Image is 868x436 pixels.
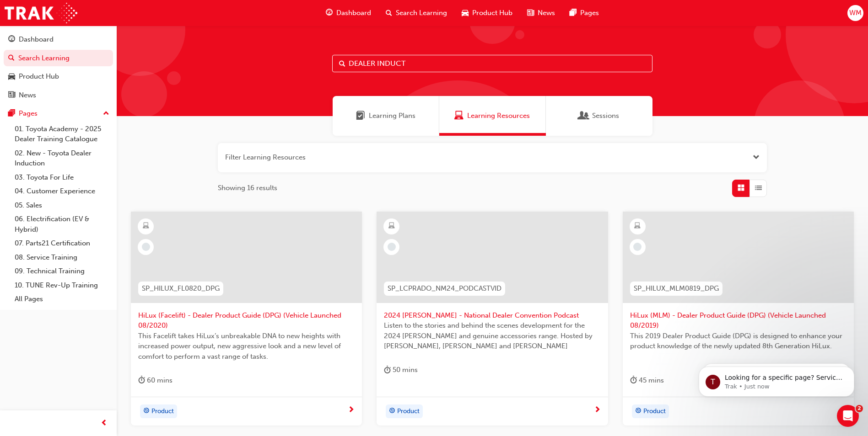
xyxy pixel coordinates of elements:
[11,170,113,185] a: 03. Toyota For Life
[11,212,113,236] a: 06. Electrification (EV & Hybrid)
[633,243,642,251] span: learningRecordVerb_NONE-icon
[847,5,863,21] button: WM
[570,7,577,19] span: pages-icon
[630,331,846,351] span: This 2019 Dealer Product Guide (DPG) is designed to enhance your product knowledge of the newly u...
[5,3,77,23] img: Trak
[4,87,113,104] a: News
[527,7,534,19] span: news-icon
[378,4,454,22] a: search-iconSearch Learning
[348,406,355,415] span: next-icon
[4,68,113,85] a: Product Hub
[138,375,145,386] span: duration-icon
[131,212,362,425] a: SP_HILUX_FL0820_DPGHiLux (Facelift) - Dealer Product Guide (DPG) (Vehicle Launched 08/2020)This F...
[454,4,520,22] a: car-iconProduct Hub
[11,292,113,306] a: All Pages
[594,406,601,415] span: next-icon
[8,73,15,81] span: car-icon
[755,183,762,193] span: List
[143,405,150,417] span: target-icon
[4,105,113,122] button: Pages
[103,108,109,120] span: up-icon
[8,110,15,118] span: pages-icon
[138,310,355,331] span: HiLux (Facelift) - Dealer Product Guide (DPG) (Vehicle Launched 08/2020)
[634,283,719,294] span: SP_HILUX_MLM0819_DPG
[218,183,277,193] span: Showing 16 results
[11,278,113,292] a: 10. TUNE Rev-Up Training
[19,71,59,82] div: Product Hub
[356,111,365,121] span: Learning Plans
[138,331,355,362] span: This Facelift takes HiLux’s unbreakable DNA to new heights with increased power output, new aggre...
[630,375,664,386] div: 45 mins
[396,8,447,18] span: Search Learning
[630,375,637,386] span: duration-icon
[439,96,546,136] a: Learning ResourcesLearning Resources
[143,220,149,232] span: learningResourceType_ELEARNING-icon
[11,198,113,213] a: 05. Sales
[384,320,600,351] span: Listen to the stories and behind the scenes development for the 2024 [PERSON_NAME] and genuine ac...
[592,111,619,121] span: Sessions
[384,310,600,321] span: 2024 [PERSON_NAME] - National Dealer Convention Podcast
[643,406,666,417] span: Product
[837,405,859,427] iframe: Intercom live chat
[8,36,15,44] span: guage-icon
[397,406,420,417] span: Product
[19,34,54,45] div: Dashboard
[386,7,392,19] span: search-icon
[4,31,113,48] a: Dashboard
[333,96,439,136] a: Learning PlansLearning Plans
[4,29,113,105] button: DashboardSearch LearningProduct HubNews
[546,96,652,136] a: SessionsSessions
[630,310,846,331] span: HiLux (MLM) - Dealer Product Guide (DPG) (Vehicle Launched 08/2019)
[384,364,418,376] div: 50 mins
[472,8,512,18] span: Product Hub
[8,91,15,100] span: news-icon
[388,220,395,232] span: learningResourceType_ELEARNING-icon
[142,283,220,294] span: SP_HILUX_FL0820_DPG
[562,4,606,22] a: pages-iconPages
[753,152,760,163] button: Open the filter
[101,418,108,429] span: prev-icon
[520,4,562,22] a: news-iconNews
[11,236,113,250] a: 07. Parts21 Certification
[11,122,113,146] a: 01. Toyota Academy - 2025 Dealer Training Catalogue
[4,50,113,67] a: Search Learning
[388,283,501,294] span: SP_LCPRADO_NM24_PODCASTVID
[11,250,113,265] a: 08. Service Training
[685,347,868,411] iframe: Intercom notifications message
[538,8,555,18] span: News
[849,8,862,18] span: WM
[19,90,36,101] div: News
[142,243,150,251] span: learningRecordVerb_NONE-icon
[11,264,113,278] a: 09. Technical Training
[332,55,652,72] input: Search...
[138,375,173,386] div: 60 mins
[11,184,113,198] a: 04. Customer Experience
[336,8,371,18] span: Dashboard
[388,243,396,251] span: learningRecordVerb_NONE-icon
[856,405,863,412] span: 2
[19,108,38,119] div: Pages
[623,212,854,425] a: SP_HILUX_MLM0819_DPGHiLux (MLM) - Dealer Product Guide (DPG) (Vehicle Launched 08/2019)This 2019 ...
[318,4,378,22] a: guage-iconDashboard
[326,7,333,19] span: guage-icon
[151,406,174,417] span: Product
[389,405,395,417] span: target-icon
[580,8,599,18] span: Pages
[384,364,391,376] span: duration-icon
[8,54,15,63] span: search-icon
[339,58,345,69] span: Search
[11,146,113,170] a: 02. New - Toyota Dealer Induction
[635,405,642,417] span: target-icon
[369,111,415,121] span: Learning Plans
[579,111,588,121] span: Sessions
[454,111,464,121] span: Learning Resources
[462,7,469,19] span: car-icon
[467,111,530,121] span: Learning Resources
